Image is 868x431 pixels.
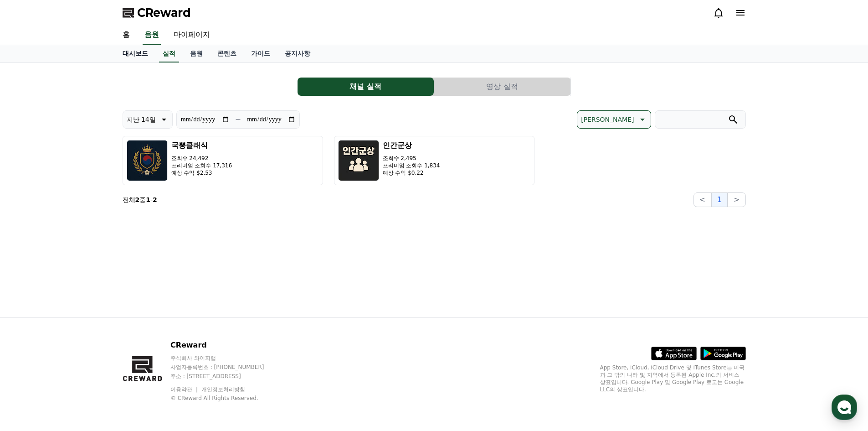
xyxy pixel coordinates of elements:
a: 음원 [183,45,210,62]
h3: 인간군상 [383,140,440,151]
p: 지난 14일 [127,113,156,126]
button: 국뽕클래식 조회수 24,492 프리미엄 조회수 17,316 예상 수익 $2.53 [123,136,323,185]
strong: 1 [146,196,150,203]
button: [PERSON_NAME] [577,110,651,129]
span: CReward [137,5,191,20]
a: 채널 실적 [298,78,434,96]
button: > [728,192,745,207]
button: 채널 실적 [298,78,434,96]
p: 사업자등록번호 : [PHONE_NUMBER] [170,363,282,371]
strong: 2 [135,196,140,203]
button: 1 [711,192,728,207]
p: © CReward All Rights Reserved. [170,395,282,402]
p: 주식회사 와이피랩 [170,354,282,362]
p: 예상 수익 $2.53 [171,169,232,177]
a: 가이드 [244,45,277,62]
a: 공지사항 [277,45,318,62]
p: 프리미엄 조회수 17,316 [171,162,232,169]
p: 조회수 2,495 [383,155,440,162]
span: 설정 [141,303,152,310]
a: 실적 [159,45,179,62]
a: 개인정보처리방침 [201,386,245,393]
span: 홈 [29,303,34,310]
a: 마이페이지 [166,26,217,45]
p: 예상 수익 $0.22 [383,169,440,177]
a: 음원 [143,26,161,45]
p: 프리미엄 조회수 1,834 [383,162,440,169]
h3: 국뽕클래식 [171,140,232,151]
a: 대시보드 [115,45,155,62]
strong: 2 [153,196,157,203]
img: 국뽕클래식 [127,140,168,181]
a: CReward [123,5,191,20]
a: 설정 [118,289,175,312]
p: [PERSON_NAME] [581,113,634,126]
p: 주소 : [STREET_ADDRESS] [170,373,282,380]
a: 콘텐츠 [210,45,244,62]
button: 인간군상 조회수 2,495 프리미엄 조회수 1,834 예상 수익 $0.22 [334,136,534,185]
p: 조회수 24,492 [171,155,232,162]
img: 인간군상 [338,140,379,181]
button: 영상 실적 [434,78,570,96]
a: 홈 [115,26,137,45]
p: 전체 중 - [123,195,157,204]
button: < [693,192,711,207]
span: 대화 [83,303,94,311]
p: CReward [170,340,282,351]
a: 대화 [60,289,118,312]
a: 홈 [3,289,60,312]
a: 이용약관 [170,386,199,393]
p: App Store, iCloud, iCloud Drive 및 iTunes Store는 미국과 그 밖의 나라 및 지역에서 등록된 Apple Inc.의 서비스 상표입니다. Goo... [600,364,746,393]
button: 지난 14일 [123,110,173,129]
p: ~ [235,114,241,125]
